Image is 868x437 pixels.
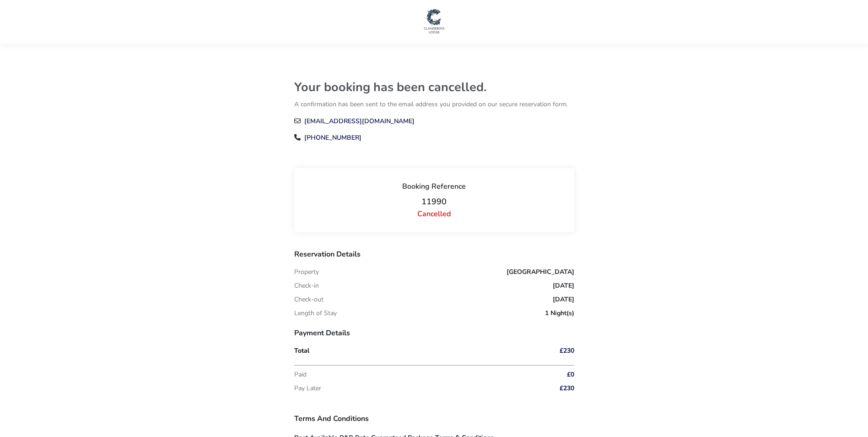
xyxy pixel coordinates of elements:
[302,210,567,218] div: Cancelled
[294,310,337,317] p: Length of Stay
[294,79,574,96] h1: Your booking has been cancelled.
[294,96,574,110] p: A confirmation has been sent to the email address you provided on our secure reservation form.
[294,385,518,392] p: Pay Later
[567,371,574,378] span: £0
[294,269,319,275] p: Property
[294,283,319,289] p: Check-in
[545,310,574,317] span: 1 Night(s)
[560,348,574,354] span: £230
[294,251,574,265] h3: Reservation Details
[294,371,518,378] p: Paid
[302,183,567,197] h2: Booking Reference
[304,133,361,142] a: [PHONE_NUMBER]
[294,329,574,344] h3: Payment Details
[423,7,446,35] img: Main Website
[553,283,574,289] span: [DATE]
[421,196,447,207] span: 11990
[560,385,574,392] span: £230
[553,296,574,303] span: [DATE]
[507,269,574,275] span: [GEOGRAPHIC_DATA]
[294,414,574,426] h3: Terms and Conditions
[304,117,415,126] a: [EMAIL_ADDRESS][DOMAIN_NAME]
[294,348,518,354] p: Total
[294,296,323,303] p: Check-out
